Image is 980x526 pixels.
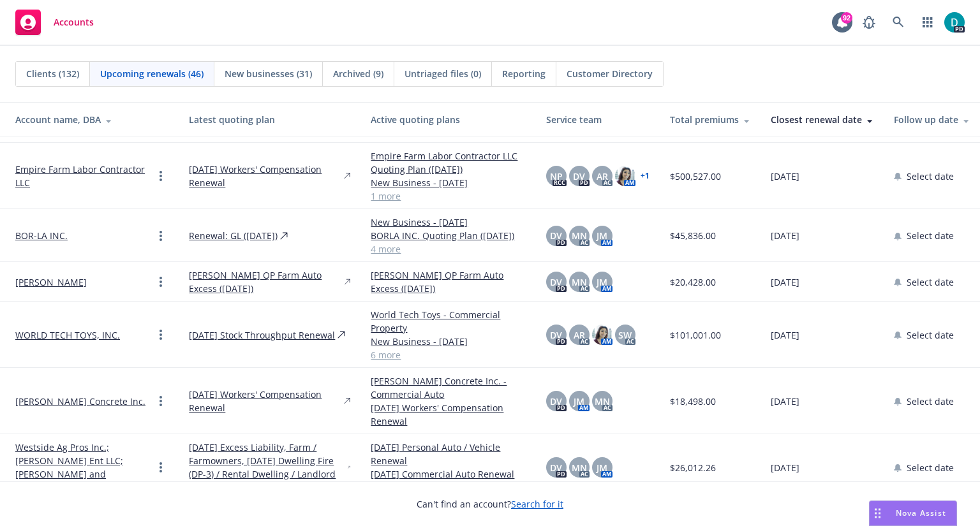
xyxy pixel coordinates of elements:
[189,268,342,295] a: [PERSON_NAME] QP Farm Auto Excess ([DATE])
[153,228,168,244] a: Open options
[550,328,562,342] span: DV
[572,229,587,242] span: MN
[189,113,350,126] div: Latest quoting plan
[907,275,954,289] span: Select date
[944,12,965,33] img: photo
[771,275,799,289] span: [DATE]
[870,501,886,525] div: Drag to move
[595,395,610,408] span: MN
[371,335,526,348] a: New Business - [DATE]
[54,17,94,27] span: Accounts
[371,176,526,189] a: New Business - [DATE]
[771,328,799,342] span: [DATE]
[189,328,335,342] a: [DATE] Stock Throughput Renewal
[670,170,721,183] span: $500,527.00
[550,461,562,474] span: DV
[869,500,957,526] button: Nova Assist
[597,229,607,242] span: JM
[371,441,526,467] a: [DATE] Personal Auto / Vehicle Renewal
[15,275,87,289] a: [PERSON_NAME]
[670,275,716,289] span: $20,428.00
[894,113,970,126] div: Follow up date
[597,461,607,474] span: JM
[371,348,526,362] a: 6 more
[550,170,563,183] span: NP
[405,67,481,80] span: Untriaged files (0)
[856,10,882,35] a: Report a Bug
[153,168,168,184] a: Open options
[618,328,632,342] span: SW
[371,189,526,203] a: 1 more
[572,275,587,289] span: MN
[189,441,345,494] a: [DATE] Excess Liability, Farm / Farmowners, [DATE] Dwelling Fire (DP-3) / Rental Dwelling / Landl...
[771,461,799,474] span: [DATE]
[907,461,954,474] span: Select date
[597,170,608,183] span: AR
[15,395,145,408] a: [PERSON_NAME] Concrete Inc.
[597,275,607,289] span: JM
[189,229,278,242] a: Renewal: GL ([DATE])
[615,166,635,186] img: photo
[771,170,799,183] span: [DATE]
[15,328,120,342] a: WORLD TECH TOYS, INC.
[153,274,168,289] a: Open options
[10,4,99,40] a: Accounts
[15,113,168,126] div: Account name, DBA
[641,172,650,180] a: + 1
[915,10,940,35] a: Switch app
[15,441,153,494] a: Westside Ag Pros Inc.; [PERSON_NAME] Ent LLC; [PERSON_NAME] and [PERSON_NAME]
[15,163,153,189] a: Empire Farm Labor Contractor LLC
[886,10,911,35] a: Search
[550,395,562,408] span: DV
[371,467,526,481] a: [DATE] Commercial Auto Renewal
[225,67,312,80] span: New businesses (31)
[841,12,852,24] div: 92
[371,242,526,256] a: 4 more
[771,113,873,126] div: Closest renewal date
[153,460,168,475] a: Open options
[670,461,716,474] span: $26,012.26
[371,401,526,428] a: [DATE] Workers' Compensation Renewal
[371,268,526,295] a: [PERSON_NAME] QP Farm Auto Excess ([DATE])
[670,113,750,126] div: Total premiums
[371,216,526,229] a: New Business - [DATE]
[567,67,653,80] span: Customer Directory
[896,508,946,518] span: Nova Assist
[371,149,526,176] a: Empire Farm Labor Contractor LLC Quoting Plan ([DATE])
[771,229,799,242] span: [DATE]
[771,395,799,408] span: [DATE]
[670,229,716,242] span: $45,836.00
[572,461,587,474] span: MN
[153,327,168,342] a: Open options
[550,229,562,242] span: DV
[670,328,721,342] span: $101,001.00
[907,328,954,342] span: Select date
[371,113,526,126] div: Active quoting plans
[15,229,68,242] a: BOR-LA INC.
[100,67,204,80] span: Upcoming renewals (46)
[573,170,585,183] span: DV
[417,497,563,511] span: Can't find an account?
[592,325,612,345] img: photo
[907,395,954,408] span: Select date
[333,67,383,80] span: Archived (9)
[502,67,546,80] span: Reporting
[153,393,168,409] a: Open options
[371,229,526,242] a: BORLA INC. Quoting Plan ([DATE])
[189,163,341,189] a: [DATE] Workers' Compensation Renewal
[670,395,716,408] span: $18,498.00
[907,229,954,242] span: Select date
[907,170,954,183] span: Select date
[550,275,562,289] span: DV
[511,498,563,510] a: Search for it
[574,328,585,342] span: AR
[371,374,526,401] a: [PERSON_NAME] Concrete Inc. -Commercial Auto
[371,481,526,494] a: 1 more
[574,395,584,408] span: JM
